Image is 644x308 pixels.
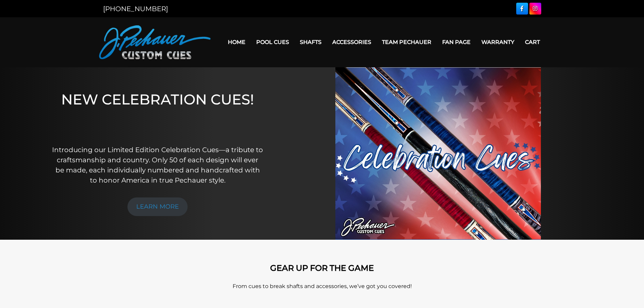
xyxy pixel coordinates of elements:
p: From cues to break shafts and accessories, we’ve got you covered! [129,282,515,290]
a: Home [222,33,251,51]
a: Team Pechauer [377,33,437,51]
a: [PHONE_NUMBER] [103,5,168,13]
a: Accessories [327,33,377,51]
a: Cart [520,33,545,51]
a: Warranty [476,33,520,51]
strong: GEAR UP FOR THE GAME [270,263,374,273]
a: LEARN MORE [127,197,188,216]
a: Shafts [294,33,327,51]
img: Pechauer Custom Cues [99,25,211,59]
h1: NEW CELEBRATION CUES! [52,91,264,135]
p: Introducing our Limited Edition Celebration Cues—a tribute to craftsmanship and country. Only 50 ... [52,145,264,185]
a: Fan Page [437,33,476,51]
a: Pool Cues [251,33,294,51]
